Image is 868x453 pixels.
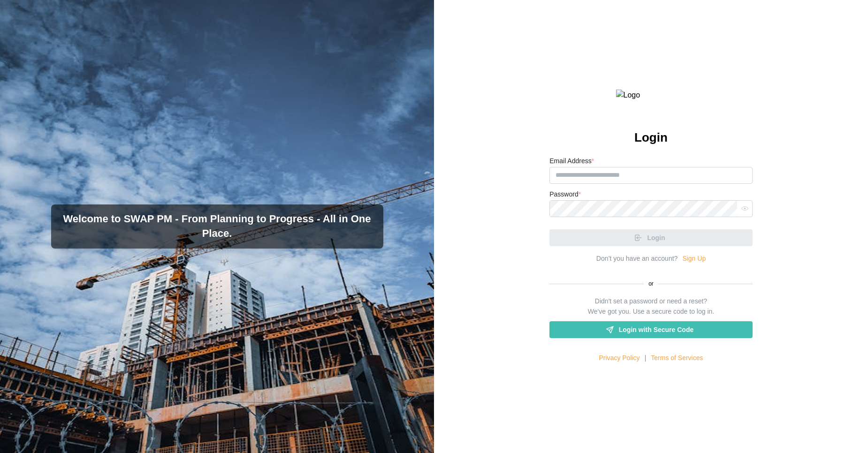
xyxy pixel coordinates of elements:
h2: Login [634,129,668,146]
label: Password [549,189,581,200]
div: Didn't set a password or need a reset? We've got you. Use a secure code to log in. [588,296,714,317]
a: Privacy Policy [599,353,640,363]
a: Terms of Services [651,353,703,363]
img: Logo [616,90,686,101]
h3: Welcome to SWAP PM - From Planning to Progress - All in One Place. [59,212,376,241]
div: Don’t you have an account? [596,254,678,264]
a: Login with Secure Code [549,321,753,338]
a: Sign Up [682,254,706,264]
span: Login with Secure Code [619,322,693,338]
label: Email Address [549,156,594,166]
div: or [549,279,753,288]
div: | [645,353,647,363]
